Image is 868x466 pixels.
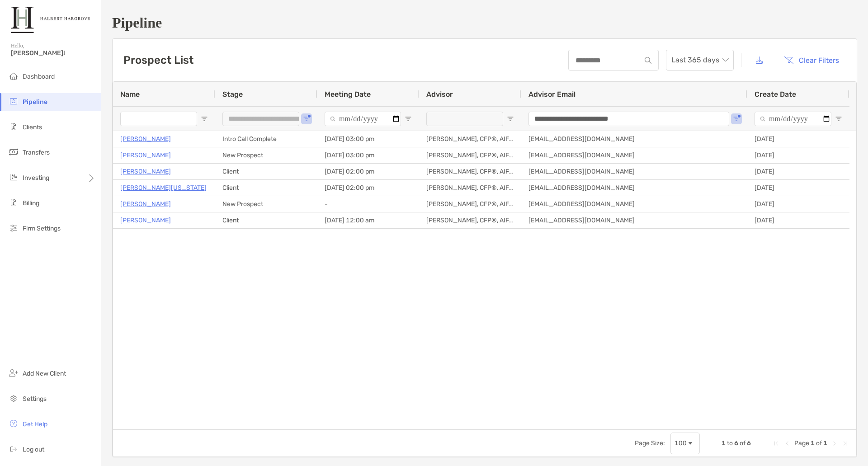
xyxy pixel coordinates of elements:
[8,222,19,233] img: firm-settings icon
[8,418,19,429] img: get-help icon
[747,180,849,196] div: [DATE]
[23,199,39,207] span: Billing
[317,212,419,228] div: [DATE] 12:00 am
[747,196,849,212] div: [DATE]
[675,439,687,447] div: 100
[120,112,197,126] input: Name Filter Input
[317,164,419,179] div: [DATE] 02:00 pm
[23,370,66,377] span: Add New Client
[120,133,171,145] a: [PERSON_NAME]
[23,225,61,232] span: Firm Settings
[747,212,849,228] div: [DATE]
[215,147,317,163] div: New Prospect
[419,147,521,163] div: [PERSON_NAME], CFP®, AIF®
[215,212,317,228] div: Client
[23,446,44,453] span: Log out
[8,443,19,454] img: logout icon
[426,90,453,99] span: Advisor
[747,439,751,447] span: 6
[816,439,822,447] span: of
[835,115,842,122] button: Open Filter Menu
[747,131,849,147] div: [DATE]
[755,90,796,99] span: Create Date
[317,180,419,196] div: [DATE] 02:00 pm
[635,439,665,447] div: Page Size:
[521,131,747,147] div: [EMAIL_ADDRESS][DOMAIN_NAME]
[521,180,747,196] div: [EMAIL_ADDRESS][DOMAIN_NAME]
[521,196,747,212] div: [EMAIL_ADDRESS][DOMAIN_NAME]
[419,164,521,179] div: [PERSON_NAME], CFP®, AIF®
[215,131,317,147] div: Intro Call Complete
[419,212,521,228] div: [PERSON_NAME], CFP®, AIF®
[419,131,521,147] div: [PERSON_NAME], CFP®, AIF®
[528,112,729,126] input: Advisor Email Filter Input
[794,439,809,447] span: Page
[120,198,171,210] a: [PERSON_NAME]
[8,172,19,183] img: investing icon
[317,147,419,163] div: [DATE] 03:00 pm
[8,146,19,157] img: transfers icon
[521,164,747,179] div: [EMAIL_ADDRESS][DOMAIN_NAME]
[747,147,849,163] div: [DATE]
[773,440,780,447] div: First Page
[23,174,49,182] span: Investing
[23,420,47,428] span: Get Help
[8,197,19,208] img: billing icon
[11,49,95,57] span: [PERSON_NAME]!
[23,123,42,131] span: Clients
[23,73,55,80] span: Dashboard
[8,96,19,107] img: pipeline icon
[783,440,791,447] div: Previous Page
[831,440,838,447] div: Next Page
[23,395,47,403] span: Settings
[201,115,208,122] button: Open Filter Menu
[842,440,849,447] div: Last Page
[419,196,521,212] div: [PERSON_NAME], CFP®, AIF®
[823,439,827,447] span: 1
[120,215,171,226] a: [PERSON_NAME]
[405,115,412,122] button: Open Filter Menu
[755,112,831,126] input: Create Date Filter Input
[8,393,19,404] img: settings icon
[645,57,651,64] img: input icon
[528,90,576,99] span: Advisor Email
[722,439,726,447] span: 1
[777,50,846,70] button: Clear Filters
[303,115,310,122] button: Open Filter Menu
[811,439,815,447] span: 1
[325,112,401,126] input: Meeting Date Filter Input
[120,182,207,193] p: [PERSON_NAME][US_STATE]
[317,131,419,147] div: [DATE] 03:00 pm
[8,367,19,378] img: add_new_client icon
[317,196,419,212] div: -
[23,98,47,106] span: Pipeline
[23,149,50,156] span: Transfers
[11,4,90,36] img: Zoe Logo
[8,71,19,81] img: dashboard icon
[670,433,700,454] div: Page Size
[521,212,747,228] div: [EMAIL_ADDRESS][DOMAIN_NAME]
[215,196,317,212] div: New Prospect
[215,164,317,179] div: Client
[112,14,857,31] h1: Pipeline
[671,50,728,70] span: Last 365 days
[222,90,243,99] span: Stage
[419,180,521,196] div: [PERSON_NAME], CFP®, AIF®
[507,115,514,122] button: Open Filter Menu
[325,90,371,99] span: Meeting Date
[740,439,745,447] span: of
[747,164,849,179] div: [DATE]
[120,166,171,177] a: [PERSON_NAME]
[120,90,140,99] span: Name
[727,439,733,447] span: to
[734,439,738,447] span: 6
[123,54,193,66] h3: Prospect List
[8,121,19,132] img: clients icon
[733,115,740,122] button: Open Filter Menu
[120,150,171,161] a: [PERSON_NAME]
